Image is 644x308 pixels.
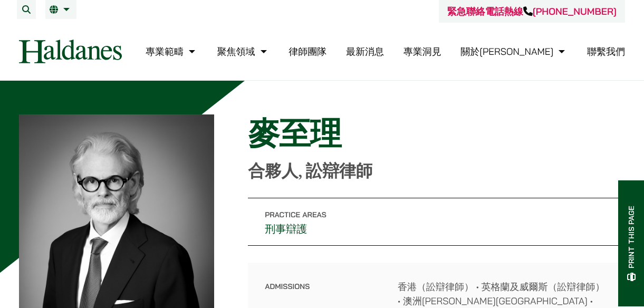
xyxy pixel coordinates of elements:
a: 專業洞見 [403,45,441,57]
a: 繁 [50,5,72,14]
img: Logo of Haldanes [19,40,122,63]
a: 最新消息 [346,45,384,57]
a: 刑事辯護 [265,222,307,236]
a: 聚焦領域 [217,45,270,57]
a: 律師團隊 [289,45,326,57]
a: 聯繫我們 [587,45,625,57]
a: 專業範疇 [146,45,198,57]
a: 關於何敦 [460,45,568,57]
h1: 麥至理 [248,114,625,152]
span: Practice Areas [265,210,326,219]
p: 合夥人, 訟辯律師 [248,161,625,181]
a: 緊急聯絡電話熱線[PHONE_NUMBER] [447,5,617,17]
